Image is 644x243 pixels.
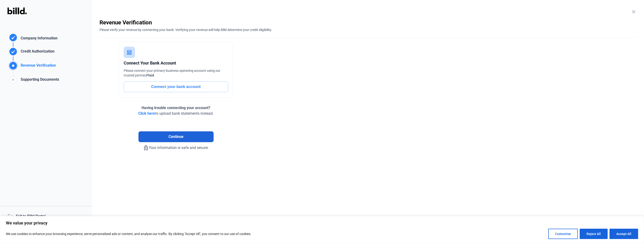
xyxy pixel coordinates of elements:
[100,19,636,26] div: Revenue Verification
[19,77,59,84] div: Supporting Documents
[146,73,154,77] span: Plaid
[124,60,228,66] div: Connect Your Bank Account
[8,8,27,14] img: Billd Logo
[19,35,57,42] div: Company Information
[580,229,608,239] button: Reject All
[631,9,636,15] mat-icon: close
[169,134,184,140] span: Continue
[8,213,12,218] mat-icon: logout
[6,231,251,237] p: We use cookies to enhance your browsing experience, serve personalised ads or content, and analys...
[100,26,636,32] div: Please verify your revenue by connecting your bank. Verifying your revenue will help Billd determ...
[143,145,149,151] mat-icon: lock_outline
[19,63,56,70] div: Revenue Verification
[19,49,54,56] div: Credit Authorization
[142,106,210,110] span: Having trouble connecting your account?
[609,229,638,239] button: Accept All
[138,105,214,116] div: to upload bank statements instead.
[124,68,228,78] div: Please connect your primary business operating account using our trusted partner, .
[124,81,228,92] button: Connect your bank account
[100,142,252,151] div: Your information is safe and secure.
[138,131,214,142] button: Continue
[138,111,155,116] span: Click here
[548,229,578,239] button: Customise
[6,220,638,226] p: We value your privacy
